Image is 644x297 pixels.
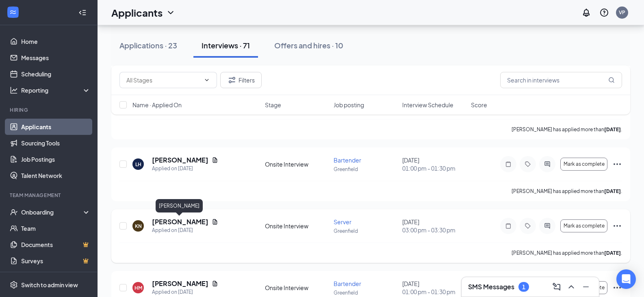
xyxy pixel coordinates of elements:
[560,219,607,232] button: Mark as complete
[132,101,182,109] span: Name · Applied On
[564,223,605,229] span: Mark as complete
[274,40,343,50] div: Offers and hires · 10
[166,8,176,17] svg: ChevronDown
[212,280,218,287] svg: Document
[560,158,607,171] button: Mark as complete
[402,280,466,296] div: [DATE]
[21,66,91,82] a: Scheduling
[204,77,210,83] svg: ChevronDown
[402,218,466,234] div: [DATE]
[565,280,578,293] button: ChevronUp
[265,222,329,230] div: Onsite Interview
[227,75,237,85] svg: Filter
[579,280,592,293] button: Minimize
[604,188,621,194] b: [DATE]
[265,101,281,109] span: Stage
[21,167,91,184] a: Talent Network
[10,106,89,113] div: Hiring
[21,50,91,66] a: Messages
[599,8,609,17] svg: QuestionInfo
[402,288,466,296] span: 01:00 pm - 01:30 pm
[334,218,351,225] span: Server
[512,188,622,195] p: [PERSON_NAME] has applied more than .
[265,160,329,168] div: Onsite Interview
[21,220,91,236] a: Team
[152,217,208,226] h5: [PERSON_NAME]
[503,161,513,167] svg: Note
[471,101,487,109] span: Score
[608,77,615,83] svg: MagnifyingGlass
[604,250,621,256] b: [DATE]
[402,226,466,234] span: 03:00 pm - 03:30 pm
[21,281,78,289] div: Switch to admin view
[334,289,397,296] p: Greenfield
[542,223,552,229] svg: ActiveChat
[202,40,250,50] div: Interviews · 71
[265,284,329,292] div: Onsite Interview
[334,228,397,234] p: Greenfield
[10,192,89,199] div: Team Management
[21,119,91,135] a: Applicants
[550,280,563,293] button: ComposeMessage
[21,86,91,94] div: Reporting
[503,223,513,229] svg: Note
[402,164,466,172] span: 01:00 pm - 01:30 pm
[212,219,218,225] svg: Document
[612,159,622,169] svg: Ellipses
[334,280,361,287] span: Bartender
[21,236,91,253] a: DocumentsCrown
[21,33,91,50] a: Home
[564,161,605,167] span: Mark as complete
[500,72,622,88] input: Search in interviews
[512,126,622,133] p: [PERSON_NAME] has applied more than .
[612,283,622,293] svg: Ellipses
[402,156,466,172] div: [DATE]
[552,282,562,292] svg: ComposeMessage
[522,284,525,290] div: 1
[619,9,625,16] div: VP
[135,161,141,168] div: LH
[135,223,142,230] div: KN
[134,284,142,291] div: HM
[21,135,91,151] a: Sourcing Tools
[10,86,18,94] svg: Analysis
[78,9,87,17] svg: Collapse
[119,40,177,50] div: Applications · 23
[334,101,364,109] span: Job posting
[212,157,218,163] svg: Document
[604,126,621,132] b: [DATE]
[126,76,200,85] input: All Stages
[566,282,576,292] svg: ChevronUp
[152,288,218,296] div: Applied on [DATE]
[21,253,91,269] a: SurveysCrown
[581,8,591,17] svg: Notifications
[581,282,591,292] svg: Minimize
[468,282,514,291] h3: SMS Messages
[152,165,218,173] div: Applied on [DATE]
[402,101,453,109] span: Interview Schedule
[21,151,91,167] a: Job Postings
[616,269,636,289] div: Open Intercom Messenger
[220,72,262,88] button: Filter Filters
[156,199,203,212] div: [PERSON_NAME]
[21,208,84,216] div: Onboarding
[334,156,361,164] span: Bartender
[10,208,18,216] svg: UserCheck
[9,8,17,16] svg: WorkstreamLogo
[334,166,397,173] p: Greenfield
[152,279,208,288] h5: [PERSON_NAME]
[523,161,533,167] svg: Tag
[523,223,533,229] svg: Tag
[152,226,218,234] div: Applied on [DATE]
[111,6,163,20] h1: Applicants
[542,161,552,167] svg: ActiveChat
[152,156,208,165] h5: [PERSON_NAME]
[10,281,18,289] svg: Settings
[612,221,622,231] svg: Ellipses
[512,249,622,256] p: [PERSON_NAME] has applied more than .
